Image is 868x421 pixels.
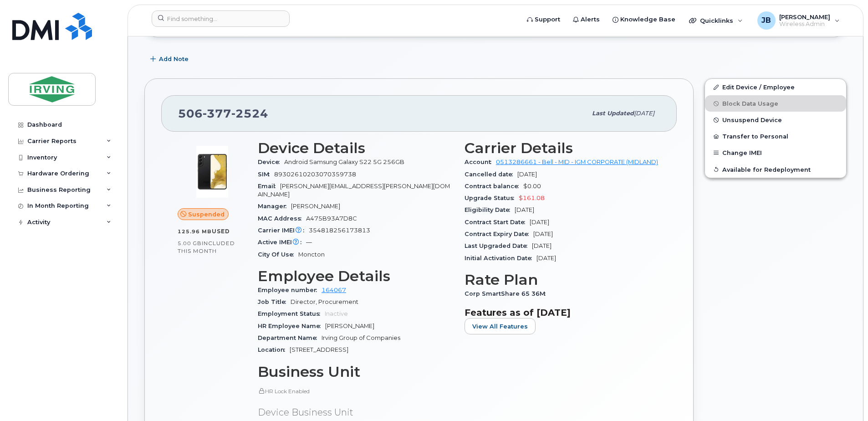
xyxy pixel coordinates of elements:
img: image20231002-3703462-1qw5fnl.jpeg [185,144,240,199]
span: [PERSON_NAME] [325,323,374,329]
span: Knowledge Base [620,15,675,24]
span: Carrier IMEI [258,227,309,234]
a: 0513286661 - Bell - MID - IGM CORPORATE (MIDLAND) [496,159,658,165]
span: [DATE] [634,110,654,117]
span: [PERSON_NAME][EMAIL_ADDRESS][PERSON_NAME][DOMAIN_NAME] [258,183,450,198]
span: Contract balance [465,183,523,190]
h3: Device Details [258,140,454,156]
button: View All Features [465,318,536,334]
a: Knowledge Base [606,10,682,29]
span: $0.00 [523,183,541,190]
span: Eligibility Date [465,206,515,213]
span: MAC Address [258,215,306,222]
h3: Business Unit [258,364,454,380]
span: 5.00 GB [178,240,202,246]
span: Department Name [258,334,322,341]
button: Block Data Usage [705,95,846,112]
button: Available for Redeployment [705,161,846,178]
span: Active IMEI [258,239,306,246]
span: Suspended [188,210,225,219]
span: Inactive [325,310,348,317]
span: [PERSON_NAME] [779,13,830,21]
span: Add Note [159,55,189,63]
a: Alerts [567,10,606,29]
span: Director, Procurement [291,298,358,305]
span: Initial Activation Date [465,255,536,262]
input: Find something... [152,10,290,27]
span: Available for Redeployment [722,166,811,173]
span: [STREET_ADDRESS] [290,346,348,353]
span: Account [465,159,496,165]
span: Corp SmartShare 65 36M [465,290,550,297]
h3: Employee Details [258,268,454,284]
span: [DATE] [532,242,551,249]
span: Support [535,15,560,24]
span: Contract Start Date [465,219,530,226]
span: HR Employee Name [258,323,325,329]
span: Employee number [258,287,322,293]
span: Unsuspend Device [722,117,782,123]
span: 2524 [231,107,268,120]
span: Email [258,183,280,190]
span: View All Features [472,322,528,331]
span: Wireless Admin [779,21,830,28]
span: 125.96 MB [178,228,212,235]
a: 164067 [322,287,346,293]
h3: Carrier Details [465,140,660,156]
h3: Features as of [DATE] [465,307,660,318]
div: Quicklinks [683,11,749,30]
a: Edit Device / Employee [705,79,846,95]
span: 506 [178,107,268,120]
span: Last Upgraded Date [465,242,532,249]
span: Job Title [258,298,291,305]
span: Upgrade Status [465,195,519,201]
span: [DATE] [536,255,556,262]
span: Cancelled date [465,171,517,178]
span: Manager [258,203,291,210]
span: $161.08 [519,195,545,201]
button: Transfer to Personal [705,128,846,144]
span: JB [761,15,771,26]
a: Support [521,10,567,29]
button: Change IMEI [705,144,846,161]
span: Moncton [298,251,325,258]
span: Location [258,346,290,353]
span: 377 [203,107,231,120]
div: Jim Briggs [751,11,846,30]
span: City Of Use [258,251,298,258]
span: Device [258,159,284,165]
span: Last updated [592,110,634,117]
span: SIM [258,171,274,178]
button: Add Note [144,51,196,67]
span: Quicklinks [700,17,733,24]
span: Irving Group of Companies [322,334,400,341]
span: 354818256173813 [309,227,370,234]
span: used [212,228,230,235]
span: 89302610203070359738 [274,171,356,178]
span: [DATE] [517,171,537,178]
span: Employment Status [258,310,325,317]
span: Contract Expiry Date [465,231,533,237]
span: — [306,239,312,246]
span: A475B93A7D8C [306,215,357,222]
span: [PERSON_NAME] [291,203,340,210]
p: Device Business Unit [258,406,454,419]
span: [DATE] [533,231,553,237]
button: Unsuspend Device [705,112,846,128]
span: [DATE] [515,206,534,213]
span: Android Samsung Galaxy S22 5G 256GB [284,159,404,165]
span: included this month [178,240,235,255]
span: Alerts [581,15,600,24]
p: HR Lock Enabled [258,387,454,395]
h3: Rate Plan [465,272,660,288]
span: [DATE] [530,219,549,226]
